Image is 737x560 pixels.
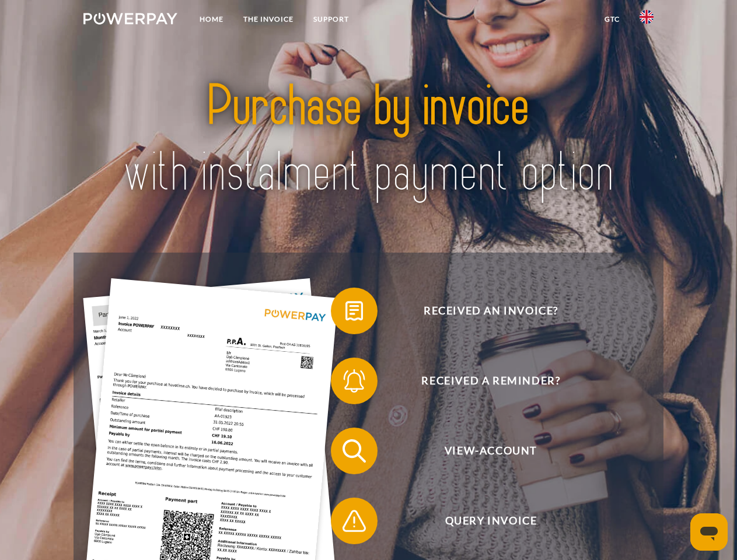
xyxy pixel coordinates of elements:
a: THE INVOICE [233,9,303,30]
iframe: Button to launch messaging window [690,513,728,551]
span: View-Account [348,428,634,474]
span: Received a reminder? [348,358,634,404]
img: qb_bill.svg [340,296,369,325]
span: Received an invoice? [348,288,634,334]
img: qb_bell.svg [340,366,369,395]
img: logo-powerpay-white.svg [83,13,177,24]
img: title-powerpay_en.svg [111,56,626,223]
a: Home [190,9,233,30]
span: Query Invoice [348,498,634,544]
img: en [640,10,654,24]
img: qb_search.svg [340,436,369,466]
button: Received a reminder? [331,358,634,404]
button: Query Invoice [331,498,634,544]
a: Support [303,9,359,30]
a: GTC [595,9,630,30]
button: View-Account [331,428,634,474]
button: Received an invoice? [331,288,634,334]
img: qb_warning.svg [340,506,369,535]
